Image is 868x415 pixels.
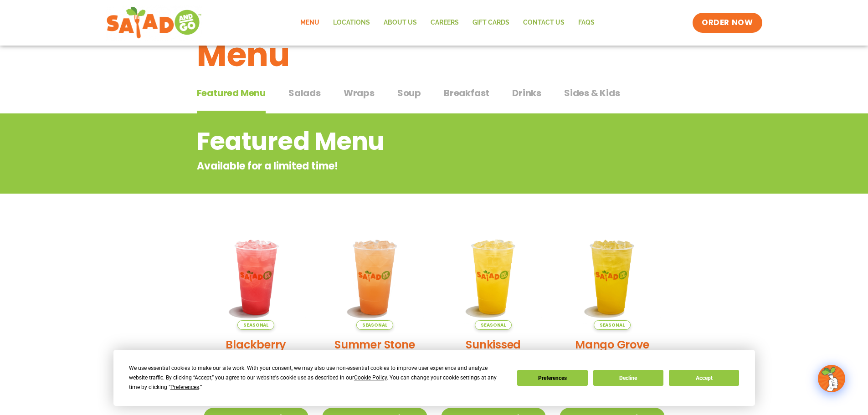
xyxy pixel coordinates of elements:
button: Accept [669,370,739,386]
h1: Menu [197,30,672,79]
img: new-SAG-logo-768×292 [106,5,202,41]
span: Preferences [170,384,199,390]
span: Sides & Kids [564,86,620,100]
a: About Us [377,12,424,33]
button: Decline [593,370,663,386]
div: Cookie Consent Prompt [113,350,755,406]
button: Preferences [517,370,587,386]
span: Seasonal [356,320,393,330]
img: Product photo for Summer Stone Fruit Lemonade [322,225,427,330]
span: Seasonal [594,320,631,330]
div: Tabbed content [197,83,672,114]
a: Careers [424,12,466,33]
h2: Blackberry [PERSON_NAME] Lemonade [204,337,309,384]
span: Cookie Policy [354,374,387,381]
span: Seasonal [475,320,512,330]
span: Seasonal [237,320,274,330]
a: ORDER NOW [693,13,762,33]
img: Product photo for Mango Grove Lemonade [560,225,665,330]
p: Available for a limited time! [197,159,598,174]
img: Product photo for Blackberry Bramble Lemonade [204,225,309,330]
div: We use essential cookies to make our site work. With your consent, we may also use non-essential ... [129,364,506,392]
a: GIFT CARDS [466,12,516,33]
h2: Featured Menu [197,123,598,160]
nav: Menu [293,12,601,33]
img: Product photo for Sunkissed Yuzu Lemonade [441,225,546,330]
a: FAQs [571,12,601,33]
h2: Sunkissed [PERSON_NAME] [441,337,546,369]
span: ORDER NOW [702,17,753,28]
span: Breakfast [444,86,489,100]
a: Menu [293,12,326,33]
span: Wraps [344,86,375,100]
span: Featured Menu [197,86,266,100]
span: Soup [397,86,421,100]
img: wpChatIcon [819,366,844,391]
span: Salads [288,86,321,100]
a: Contact Us [516,12,571,33]
a: Locations [326,12,377,33]
h2: Summer Stone Fruit Lemonade [322,337,427,369]
span: Drinks [512,86,541,100]
h2: Mango Grove Lemonade [560,337,665,369]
